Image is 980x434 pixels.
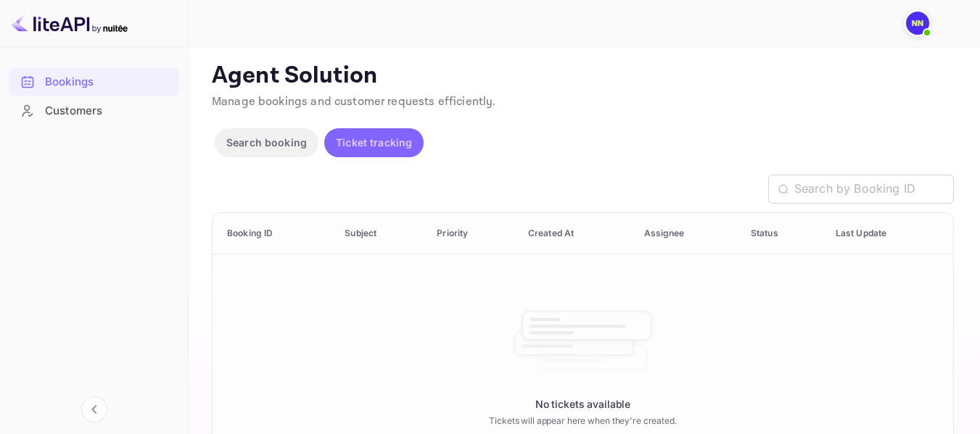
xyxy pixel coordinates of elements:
span: Manage bookings and customer requests efficiently. [212,94,496,109]
img: No tickets available [511,298,656,385]
th: Subject [333,213,425,254]
p: Tickets will appear here when they're created. [489,414,676,427]
img: N/A N/A [906,12,929,35]
button: Collapse navigation [81,396,107,422]
th: Last Update [824,213,953,254]
p: Ticket tracking [336,135,412,150]
th: Created At [516,213,633,254]
a: Bookings [9,68,179,95]
p: Agent Solution [212,62,954,91]
div: Customers [9,97,179,125]
img: LiteAPI logo [12,12,128,35]
div: Bookings [9,68,179,96]
p: No tickets available [535,396,630,412]
input: Search by Booking ID [794,175,954,204]
th: Status [739,213,824,254]
a: Customers [9,97,179,124]
div: Bookings [45,74,172,91]
th: Booking ID [213,213,333,254]
div: Customers [45,103,172,120]
p: Search booking [226,135,307,150]
th: Priority [425,213,516,254]
th: Assignee [633,213,739,254]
